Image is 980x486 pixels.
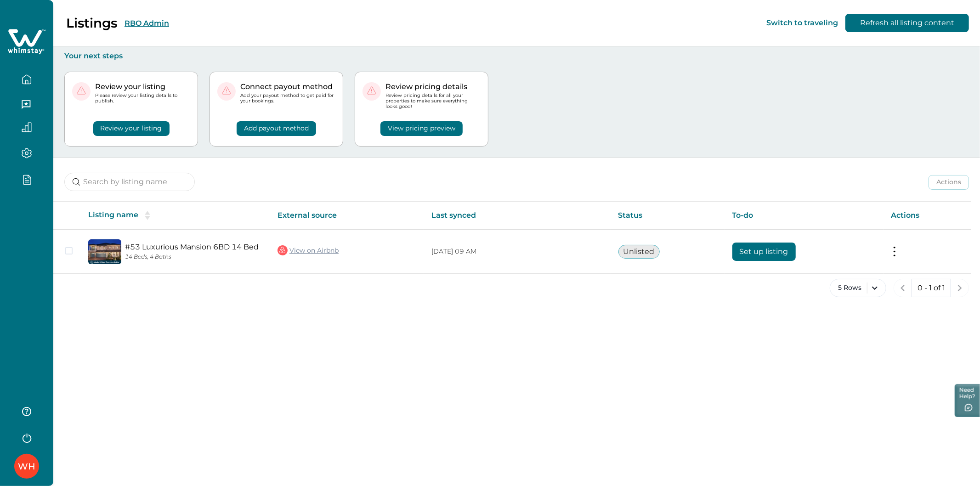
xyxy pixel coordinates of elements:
p: 0 - 1 of 1 [918,283,945,293]
div: Whimstay Host [18,455,35,477]
th: Actions [884,202,971,230]
button: Refresh all listing content [845,14,969,32]
button: Set up listing [732,243,796,261]
p: Please review your listing details to publish. [95,93,190,104]
button: 5 Rows [830,279,886,297]
th: Status [611,202,725,230]
p: Your next steps [64,51,969,61]
input: Search by listing name [64,173,195,191]
button: Add payout method [237,121,316,136]
th: External source [270,202,424,230]
p: Add your payout method to get paid for your bookings. [240,93,335,104]
button: Unlisted [618,245,660,259]
button: previous page [894,279,912,297]
a: View on Airbnb [278,244,339,256]
button: RBO Admin [125,19,169,28]
p: Listings [66,15,117,31]
button: next page [951,279,969,297]
p: Review your listing [95,82,190,91]
button: Switch to traveling [766,18,838,27]
a: #53 Luxurious Mansion 6BD 14 Bed [125,243,263,251]
p: Connect payout method [240,82,335,91]
th: To-do [725,202,884,230]
button: 0 - 1 of 1 [912,279,951,297]
button: Actions [929,175,969,190]
p: Review pricing details [385,82,481,91]
img: propertyImage_#53 Luxurious Mansion 6BD 14 Bed [88,239,121,264]
button: View pricing preview [380,121,463,136]
th: Last synced [424,202,611,230]
button: Review your listing [93,121,170,136]
p: [DATE] 09 AM [431,247,603,256]
p: 14 Beds, 4 Baths [125,254,263,260]
th: Listing name [81,202,270,230]
p: Review pricing details for all your properties to make sure everything looks good! [385,93,481,110]
button: sorting [138,211,157,220]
